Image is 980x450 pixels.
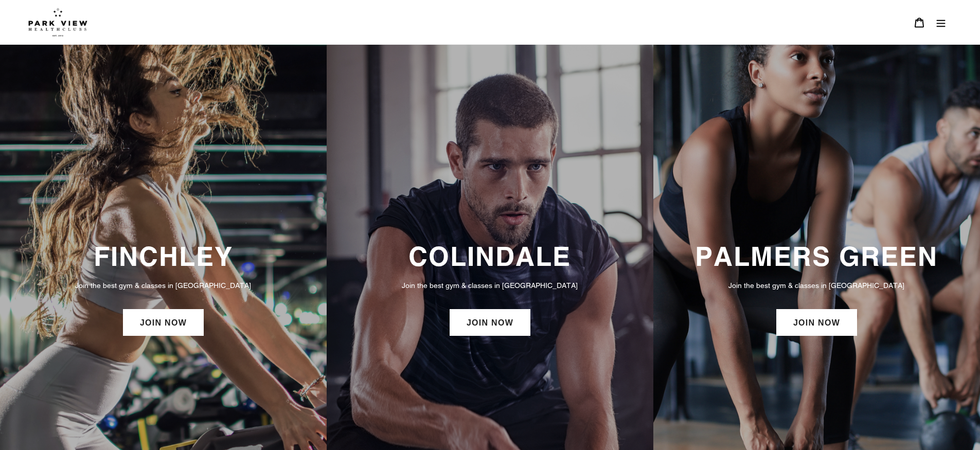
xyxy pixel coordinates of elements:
h3: PALMERS GREEN [664,241,970,272]
p: Join the best gym & classes in [GEOGRAPHIC_DATA] [664,280,970,291]
button: Menu [930,11,952,33]
p: Join the best gym & classes in [GEOGRAPHIC_DATA] [10,280,316,291]
img: Park view health clubs is a gym near you. [28,8,87,37]
h3: FINCHLEY [10,241,316,272]
a: JOIN NOW: Finchley Membership [123,309,204,336]
a: JOIN NOW: Colindale Membership [450,309,530,336]
p: Join the best gym & classes in [GEOGRAPHIC_DATA] [337,280,643,291]
h3: COLINDALE [337,241,643,272]
a: JOIN NOW: Palmers Green Membership [776,309,857,336]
